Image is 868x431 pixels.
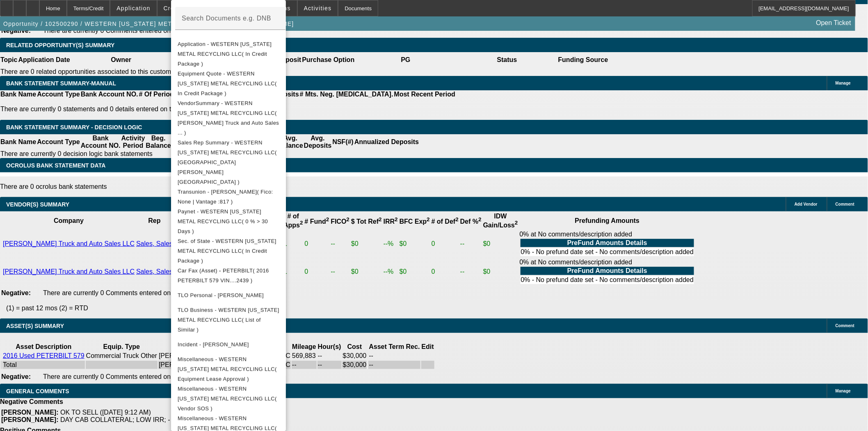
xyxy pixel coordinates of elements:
[171,335,286,355] button: Incident - Brooks, James
[178,342,249,348] span: Incident - [PERSON_NAME]
[178,307,279,333] span: TLO Business - WESTERN [US_STATE] METAL RECYCLING LLC( List of Similar )
[171,99,286,138] button: VendorSummary - WESTERN OKLAHOMA METAL RECYCLING LLC( Lee's Truck and Auto Sales ... )
[178,238,276,264] span: Sec. of State - WESTERN [US_STATE] METAL RECYCLING LLC( In Credit Package )
[178,209,268,234] span: Paynet - WESTERN [US_STATE] METAL RECYCLING LLC( 0 % > 30 Days )
[171,384,286,414] button: Miscellaneous - WESTERN OKLAHOMA METAL RECYCLING LLC( Vendor SOS )
[171,187,286,207] button: Transunion - Brooks, James( Fico: None | Vantage :817 )
[178,189,273,205] span: Transunion - [PERSON_NAME]( Fico: None | Vantage :817 )
[178,71,277,96] span: Equipment Quote - WESTERN [US_STATE] METAL RECYCLING LLC( In Credit Package )
[171,207,286,236] button: Paynet - WESTERN OKLAHOMA METAL RECYCLING LLC( 0 % > 30 Days )
[171,236,286,266] button: Sec. of State - WESTERN OKLAHOMA METAL RECYCLING LLC( In Credit Package )
[178,140,277,185] span: Sales Rep Summary - WESTERN [US_STATE] METAL RECYCLING LLC( [GEOGRAPHIC_DATA][PERSON_NAME][GEOGRA...
[171,39,286,69] button: Application - WESTERN OKLAHOMA METAL RECYCLING LLC( In Credit Package )
[171,355,286,384] button: Miscellaneous - WESTERN OKLAHOMA METAL RECYCLING LLC( Equipment Lease Approval )
[171,69,286,99] button: Equipment Quote - WESTERN OKLAHOMA METAL RECYCLING LLC( In Credit Package )
[178,386,277,412] span: Miscellaneous - WESTERN [US_STATE] METAL RECYCLING LLC( Vendor SOS )
[178,356,277,382] span: Miscellaneous - WESTERN [US_STATE] METAL RECYCLING LLC( Equipment Lease Approval )
[171,286,286,305] button: TLO Personal - Brooks, James
[178,292,264,298] span: TLO Personal - [PERSON_NAME]
[171,138,286,187] button: Sales Rep Summary - WESTERN OKLAHOMA METAL RECYCLING LLC( Martell, Heath )
[171,305,286,335] button: TLO Business - WESTERN OKLAHOMA METAL RECYCLING LLC( List of Similar )
[178,268,269,284] span: Car Fax (Asset) - PETERBILT( 2016 PETERBILT 579 VIN....2439 )
[178,100,279,136] span: VendorSummary - WESTERN [US_STATE] METAL RECYCLING LLC( [PERSON_NAME] Truck and Auto Sales ... )
[171,266,286,286] button: Car Fax (Asset) - PETERBILT( 2016 PETERBILT 579 VIN....2439 )
[182,15,271,22] mat-label: Search Documents e.g. DNB
[178,41,272,67] span: Application - WESTERN [US_STATE] METAL RECYCLING LLC( In Credit Package )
